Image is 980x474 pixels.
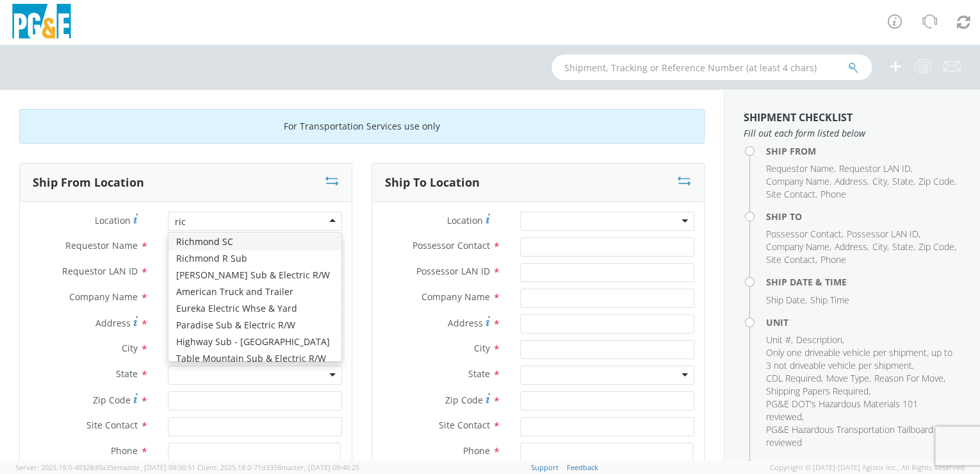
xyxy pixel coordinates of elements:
span: Move Type [826,372,869,384]
li: , [766,294,807,307]
li: , [839,162,913,175]
span: Location [447,214,483,226]
span: City [474,342,490,354]
span: Requestor LAN ID [839,162,911,174]
li: , [847,228,920,241]
li: , [872,175,889,188]
li: , [766,385,870,398]
li: , [766,162,836,175]
li: , [766,346,958,372]
span: Possessor LAN ID [847,228,919,240]
h4: Unit [766,317,961,327]
h4: Ship From [766,146,961,156]
li: , [874,372,945,385]
span: Address [835,241,867,253]
li: , [766,398,958,423]
div: Richmond R Sub [168,250,341,267]
span: Company Name [421,291,490,303]
span: Site Contact [439,419,490,431]
span: Requestor LAN ID [62,265,138,277]
div: Highway Sub - [GEOGRAPHIC_DATA] [168,334,341,350]
span: Zip Code [445,394,483,406]
div: Table Mountain Sub & Electric R/W [168,350,341,367]
span: City [122,342,138,354]
span: Requestor Name [766,162,834,174]
img: pge-logo-06675f144f4cfa6a6814.png [10,4,74,42]
span: City [872,241,887,253]
li: , [872,241,889,253]
span: Description [796,334,842,346]
li: , [796,334,844,346]
li: , [835,241,869,253]
li: , [919,241,956,253]
span: Only one driveable vehicle per shipment, up to 3 not driveable vehicle per shipment [766,346,952,371]
span: Zip Code [919,241,954,253]
li: , [835,175,869,188]
span: Reason For Move [874,372,943,384]
span: Fill out each form listed below [744,127,961,140]
span: State [468,368,490,380]
span: Ship Date [766,294,805,306]
span: Site Contact [766,253,815,266]
span: master, [DATE] 09:50:51 [117,462,195,472]
li: , [766,334,793,346]
div: American Truck and Trailer [168,284,341,300]
span: Phone [463,444,490,457]
span: State [892,241,913,253]
span: Site Contact [766,188,815,200]
span: master, [DATE] 09:46:25 [281,462,359,472]
span: Client: 2025.18.0-71d3358 [197,462,359,472]
span: Requestor Name [65,239,138,251]
span: Possessor Contact [412,239,490,251]
span: Possessor Contact [766,228,842,240]
span: CDL Required [766,372,821,384]
h4: Ship Date & Time [766,277,961,287]
a: Support [531,462,559,472]
div: Eureka Electric Whse & Yard [168,300,341,317]
div: For Transportation Services use only [19,109,705,144]
li: , [766,188,817,201]
span: Company Name [69,291,138,303]
span: Possessor LAN ID [416,265,490,277]
li: , [766,372,823,385]
span: PG&E Hazardous Transportation Tailboard reviewed [766,423,933,448]
div: [PERSON_NAME] Sub & Electric R/W [168,267,341,284]
li: , [892,241,915,253]
span: Address [448,317,483,329]
span: Address [95,317,131,329]
li: , [919,175,956,188]
span: Phone [821,188,846,200]
h3: Ship From Location [33,176,144,189]
li: , [826,372,871,385]
span: State [892,175,913,187]
h3: Ship To Location [385,176,480,189]
span: Company Name [766,175,829,187]
li: , [766,175,831,188]
li: , [766,228,844,241]
span: PG&E DOT's Hazardous Materials 101 reviewed [766,398,918,423]
span: Zip Code [919,175,954,187]
span: Location [95,214,131,226]
li: , [892,175,915,188]
span: Unit # [766,334,791,346]
div: Paradise Sub & Electric R/W [168,317,341,334]
span: Phone [821,253,846,266]
input: Shipment, Tracking or Reference Number (at least 4 chars) [551,55,872,80]
span: Phone [111,444,138,457]
a: Feedback [567,462,598,472]
span: State [116,368,138,380]
span: Server: 2025.19.0-49328d0a35e [15,462,195,472]
span: Zip Code [93,394,131,406]
span: City [872,175,887,187]
span: Address [835,175,867,187]
span: Copyright © [DATE]-[DATE] Agistix Inc., All Rights Reserved [770,462,965,473]
div: Richmond SC [168,233,341,250]
li: , [766,241,831,253]
span: Ship Time [810,294,849,306]
span: Site Contact [86,419,138,431]
span: Company Name [766,241,829,253]
strong: Shipment Checklist [744,110,853,124]
li: , [766,253,817,266]
h4: Ship To [766,212,961,221]
span: Shipping Papers Required [766,385,869,397]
